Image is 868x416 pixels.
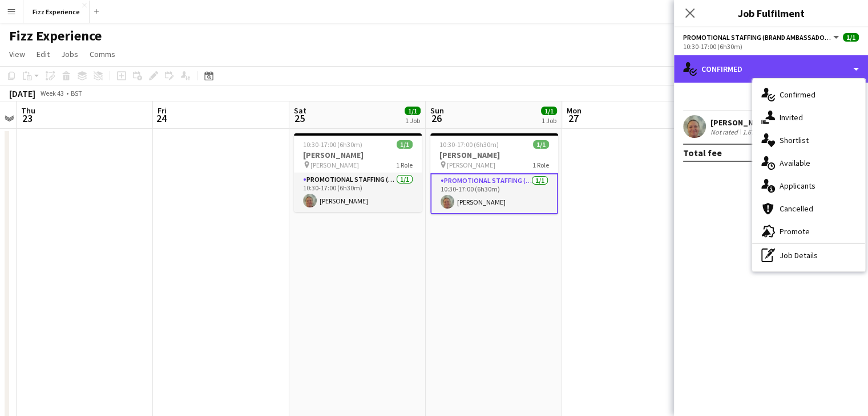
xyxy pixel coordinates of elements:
[9,27,102,44] h1: Fizz Experience
[405,116,420,125] div: 1 Job
[843,33,859,42] span: 1/1
[683,42,859,51] div: 10:30-17:00 (6h30m)
[780,181,815,191] span: Applicants
[294,173,422,212] app-card-role: Promotional Staffing (Brand Ambassadors)1/110:30-17:00 (6h30m)[PERSON_NAME]
[533,140,549,149] span: 1/1
[21,105,35,116] span: Thu
[9,49,25,59] span: View
[397,140,413,149] span: 1/1
[396,161,413,169] span: 1 Role
[439,140,499,149] span: 10:30-17:00 (6h30m)
[429,112,444,125] span: 26
[9,88,35,99] div: [DATE]
[780,135,809,145] span: Shortlist
[37,49,50,59] span: Edit
[780,112,803,123] span: Invited
[310,161,359,169] span: [PERSON_NAME]
[430,105,444,116] span: Sun
[32,47,54,62] a: Edit
[294,150,422,160] h3: [PERSON_NAME]
[565,112,582,125] span: 27
[710,128,740,136] div: Not rated
[780,226,810,236] span: Promote
[674,55,868,83] div: Confirmed
[683,33,841,42] button: Promotional Staffing (Brand Ambassadors)
[541,107,557,115] span: 1/1
[674,6,868,21] h3: Job Fulfilment
[90,49,115,59] span: Comms
[752,244,865,267] div: Job Details
[23,1,90,23] button: Fizz Experience
[292,112,306,125] span: 25
[447,161,495,169] span: [PERSON_NAME]
[780,158,810,168] span: Available
[780,203,813,214] span: Cancelled
[56,47,83,62] a: Jobs
[156,112,167,125] span: 24
[430,133,558,214] app-job-card: 10:30-17:00 (6h30m)1/1[PERSON_NAME] [PERSON_NAME]1 RolePromotional Staffing (Brand Ambassadors)1/...
[5,47,30,62] a: View
[430,150,558,160] h3: [PERSON_NAME]
[19,112,35,125] span: 23
[532,161,549,169] span: 1 Role
[683,33,831,42] span: Promotional Staffing (Brand Ambassadors)
[61,49,78,59] span: Jobs
[294,133,422,212] app-job-card: 10:30-17:00 (6h30m)1/1[PERSON_NAME] [PERSON_NAME]1 RolePromotional Staffing (Brand Ambassadors)1/...
[430,173,558,214] app-card-role: Promotional Staffing (Brand Ambassadors)1/110:30-17:00 (6h30m)[PERSON_NAME]
[542,116,556,125] div: 1 Job
[710,117,771,128] div: [PERSON_NAME]
[38,89,66,97] span: Week 43
[303,140,362,149] span: 10:30-17:00 (6h30m)
[683,147,722,158] div: Total fee
[567,105,582,116] span: Mon
[158,105,167,116] span: Fri
[740,128,764,136] div: 1.67mi
[85,47,120,62] a: Comms
[294,105,306,116] span: Sat
[780,89,815,100] span: Confirmed
[405,107,421,115] span: 1/1
[71,89,82,97] div: BST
